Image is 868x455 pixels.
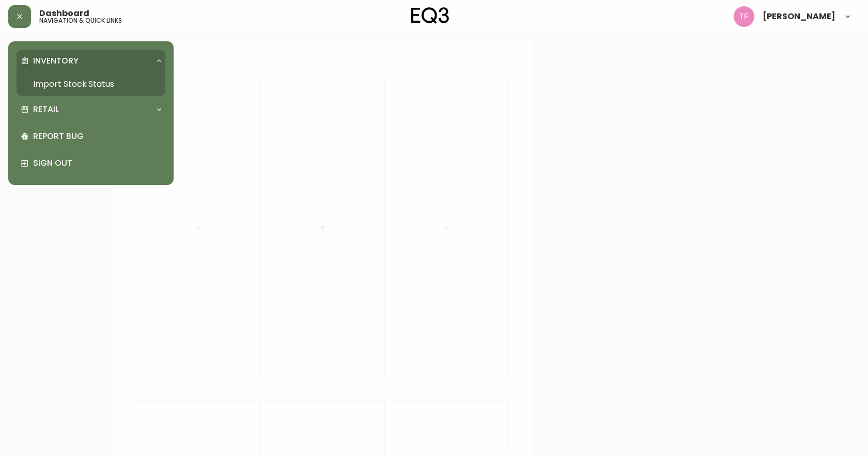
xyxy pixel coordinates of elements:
p: Sign Out [33,158,161,169]
p: Inventory [33,55,79,67]
div: Inventory [17,50,165,72]
span: Dashboard [39,9,89,18]
div: Report Bug [17,123,165,150]
div: Retail [17,98,165,121]
a: Import Stock Status [17,72,165,96]
p: Report Bug [33,131,161,142]
p: Retail [33,104,59,115]
div: Sign Out [17,150,165,177]
span: [PERSON_NAME] [763,12,835,21]
h5: navigation & quick links [39,18,122,24]
img: 509424b058aae2bad57fee408324c33f [734,6,754,27]
img: logo [411,7,450,24]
